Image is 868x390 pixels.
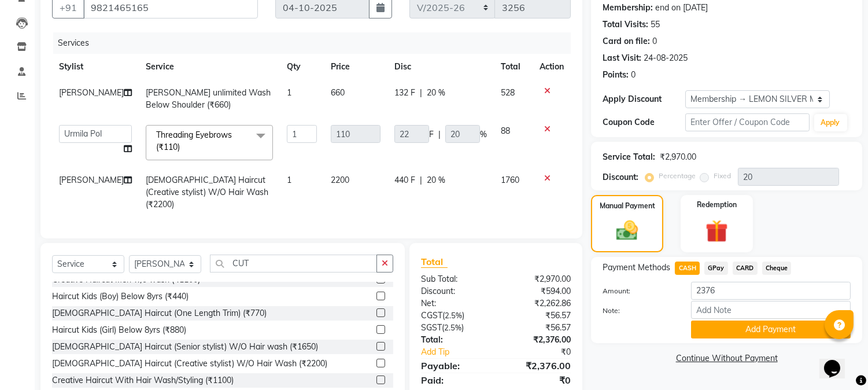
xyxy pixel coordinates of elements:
[655,2,708,14] div: end on [DATE]
[427,87,445,99] span: 20 %
[675,262,700,275] span: CASH
[412,285,496,297] div: Discount:
[52,290,189,303] div: Haircut Kids (Boy) Below 8yrs (₹440)
[593,352,860,365] a: Continue Without Payment
[496,373,580,387] div: ₹0
[139,54,280,80] th: Service
[394,87,415,99] span: 132 F
[387,54,494,80] th: Disc
[501,87,515,98] span: 528
[644,52,688,64] div: 24-08-2025
[52,341,318,353] div: [DEMOGRAPHIC_DATA] Haircut (Senior stylist) W/O Hair wash (₹1650)
[444,323,461,332] span: 2.5%
[52,374,234,387] div: Creative Haircut With Hair Wash/Styling (₹1100)
[733,262,758,275] span: CARD
[331,87,345,98] span: 660
[714,171,731,181] label: Fixed
[53,32,579,54] div: Services
[210,255,377,273] input: Search or Scan
[427,174,445,186] span: 20 %
[52,307,267,319] div: [DEMOGRAPHIC_DATA] Haircut (One Length Trim) (₹770)
[412,297,496,310] div: Net:
[603,151,655,163] div: Service Total:
[631,69,636,81] div: 0
[412,346,510,358] a: Add Tip
[59,87,124,98] span: [PERSON_NAME]
[412,322,496,334] div: ( )
[660,151,696,163] div: ₹2,970.00
[691,301,851,319] input: Add Note
[659,171,696,181] label: Percentage
[496,322,580,334] div: ₹56.57
[697,200,737,210] label: Redemption
[501,126,510,136] span: 88
[146,87,271,110] span: [PERSON_NAME] unlimited Wash Below Shoulder (₹660)
[704,262,728,275] span: GPay
[603,262,670,274] span: Payment Methods
[280,54,324,80] th: Qty
[324,54,387,80] th: Price
[603,171,638,183] div: Discount:
[651,19,660,31] div: 55
[610,218,644,243] img: _cash.svg
[180,142,185,152] a: x
[52,324,186,336] div: Haircut Kids (Girl) Below 8yrs (₹880)
[533,54,571,80] th: Action
[762,262,792,275] span: Cheque
[480,128,487,141] span: %
[594,286,682,296] label: Amount:
[52,358,327,370] div: [DEMOGRAPHIC_DATA] Haircut (Creative stylist) W/O Hair Wash (₹2200)
[156,130,232,152] span: Threading Eyebrows (₹110)
[146,175,268,209] span: [DEMOGRAPHIC_DATA] Haircut (Creative stylist) W/O Hair Wash (₹2200)
[496,285,580,297] div: ₹594.00
[603,116,685,128] div: Coupon Code
[412,310,496,322] div: ( )
[412,334,496,346] div: Total:
[445,311,462,320] span: 2.5%
[421,310,442,321] span: CGST
[603,69,629,81] div: Points:
[691,321,851,339] button: Add Payment
[412,359,496,373] div: Payable:
[287,175,291,185] span: 1
[652,35,657,47] div: 0
[603,52,641,64] div: Last Visit:
[412,273,496,285] div: Sub Total:
[699,217,735,245] img: _gift.svg
[421,256,448,268] span: Total
[510,346,580,358] div: ₹0
[421,322,442,333] span: SGST
[420,174,422,186] span: |
[594,306,682,316] label: Note:
[438,128,441,141] span: |
[819,344,856,378] iframe: chat widget
[603,2,653,14] div: Membership:
[429,128,434,141] span: F
[496,297,580,310] div: ₹2,262.86
[814,114,847,131] button: Apply
[496,310,580,322] div: ₹56.57
[412,373,496,387] div: Paid:
[600,201,655,211] label: Manual Payment
[494,54,533,80] th: Total
[685,113,809,131] input: Enter Offer / Coupon Code
[603,19,648,31] div: Total Visits:
[59,175,124,185] span: [PERSON_NAME]
[691,282,851,300] input: Amount
[496,359,580,373] div: ₹2,376.00
[331,175,349,185] span: 2200
[287,87,291,98] span: 1
[52,54,139,80] th: Stylist
[420,87,422,99] span: |
[496,334,580,346] div: ₹2,376.00
[394,174,415,186] span: 440 F
[501,175,519,185] span: 1760
[603,93,685,105] div: Apply Discount
[496,273,580,285] div: ₹2,970.00
[603,35,650,47] div: Card on file:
